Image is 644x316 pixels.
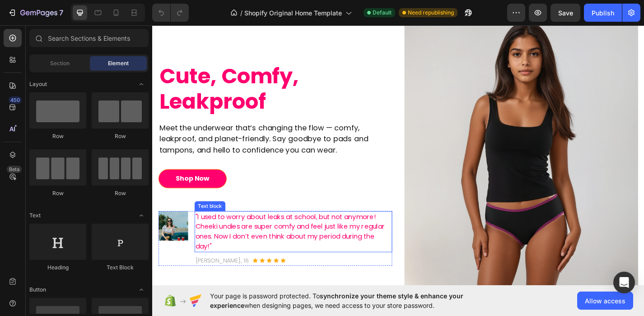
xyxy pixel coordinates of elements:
span: Element [108,59,129,67]
div: 450 [9,96,22,104]
span: / [240,8,243,18]
div: Row [29,189,86,197]
button: 7 [4,4,67,22]
button: Save [551,4,580,22]
p: [PERSON_NAME], 16 [47,256,106,266]
div: Row [92,132,149,140]
span: Save [558,9,573,17]
div: Publish [592,8,614,18]
p: 7 [59,7,63,18]
div: Heading [29,263,86,272]
span: Shopify Original Home Template [244,8,342,18]
span: Layout [29,80,47,88]
button: Publish [584,4,622,22]
span: Need republishing [408,9,454,17]
span: Toggle open [134,208,149,223]
div: Undo/Redo [152,4,189,22]
input: Search Sections & Elements [29,29,149,47]
div: Open Intercom Messenger [613,272,635,293]
span: synchronize your theme style & enhance your experience [210,292,463,309]
div: Text Block [92,263,149,272]
iframe: Design area [152,24,644,287]
div: Beta [7,166,22,173]
div: Row [29,132,86,140]
button: Allow access [577,292,633,310]
span: Section [50,59,70,67]
span: Allow access [585,296,625,306]
span: Text [29,211,41,220]
span: Toggle open [134,77,149,91]
span: Button [29,286,46,294]
span: Toggle open [134,282,149,297]
span: Default [373,9,392,17]
span: Your page is password protected. To when designing pages, we need access to your store password. [210,291,499,310]
div: Row [92,189,149,197]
